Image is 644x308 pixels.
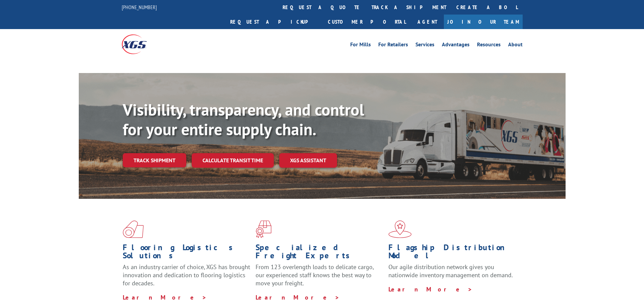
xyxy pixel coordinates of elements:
[123,153,186,167] a: Track shipment
[123,220,144,238] img: xgs-icon-total-supply-chain-intelligence-red
[378,42,408,49] a: For Retailers
[323,15,411,29] a: Customer Portal
[256,293,340,301] a: Learn More >
[411,15,444,29] a: Agent
[122,4,157,10] a: [PHONE_NUMBER]
[225,15,323,29] a: Request a pickup
[477,42,501,49] a: Resources
[192,153,274,168] a: Calculate transit time
[508,42,523,49] a: About
[256,220,271,238] img: xgs-icon-focused-on-flooring-red
[123,263,250,287] span: As an industry carrier of choice, XGS has brought innovation and dedication to flooring logistics...
[388,243,516,263] h1: Flagship Distribution Model
[388,263,513,279] span: Our agile distribution network gives you nationwide inventory management on demand.
[123,99,364,140] b: Visibility, transparency, and control for your entire supply chain.
[256,243,383,263] h1: Specialized Freight Experts
[256,263,383,293] p: From 123 overlength loads to delicate cargo, our experienced staff knows the best way to move you...
[444,15,523,29] a: Join Our Team
[123,243,251,263] h1: Flooring Logistics Solutions
[388,285,473,293] a: Learn More >
[279,153,337,168] a: XGS ASSISTANT
[388,220,412,238] img: xgs-icon-flagship-distribution-model-red
[442,42,470,49] a: Advantages
[415,42,434,49] a: Services
[123,293,207,301] a: Learn More >
[350,42,371,49] a: For Mills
